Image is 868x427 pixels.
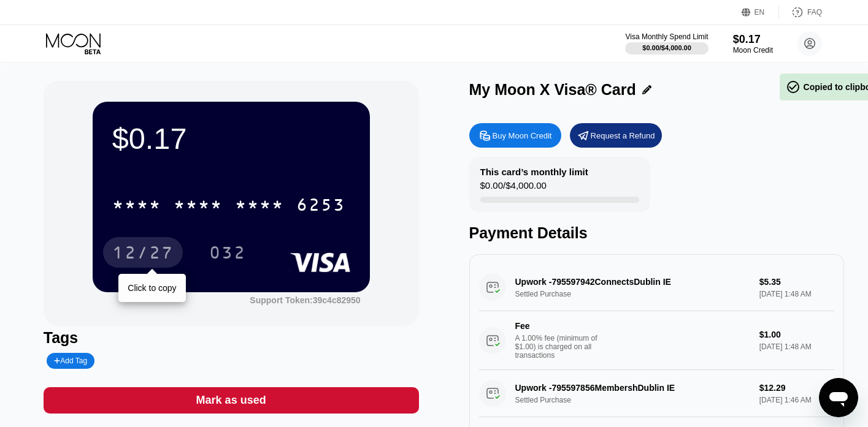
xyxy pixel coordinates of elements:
[250,295,360,305] div: Support Token: 39c4c82950
[779,6,822,18] div: FAQ
[759,342,835,351] div: [DATE] 1:48 AM
[570,123,662,148] div: Request a Refund
[54,357,87,365] div: Add Tag
[469,81,636,99] div: My Moon X Visa® Card
[469,224,845,242] div: Payment Details
[819,378,858,417] iframe: Button to launch messaging window
[515,321,601,331] div: Fee
[733,46,773,55] div: Moon Credit
[196,393,266,407] div: Mark as used
[733,33,773,46] div: $0.17
[296,197,345,216] div: 6253
[112,244,174,264] div: 12/27
[733,33,773,55] div: $0.17Moon Credit
[250,295,360,305] div: Support Token:39c4c82950
[47,353,94,369] div: Add Tag
[625,32,708,41] div: Visa Monthly Spend Limit
[44,387,419,414] div: Mark as used
[200,237,255,268] div: 032
[44,329,419,347] div: Tags
[480,180,547,197] div: $0.00 / $4,000.00
[128,283,176,293] div: Click to copy
[625,32,708,55] div: Visa Monthly Spend Limit$0.00/$4,000.00
[103,237,183,268] div: 12/27
[469,123,561,148] div: Buy Moon Credit
[786,80,801,94] span: 
[591,130,655,141] div: Request a Refund
[493,130,552,141] div: Buy Moon Credit
[807,8,822,17] div: FAQ
[642,44,691,51] div: $0.00 / $4,000.00
[112,121,350,156] div: $0.17
[755,8,765,17] div: EN
[515,334,607,360] div: A 1.00% fee (minimum of $1.00) is charged on all transactions
[479,311,835,370] div: FeeA 1.00% fee (minimum of $1.00) is charged on all transactions$1.00[DATE] 1:48 AM
[209,244,246,264] div: 032
[480,167,588,177] div: This card’s monthly limit
[759,330,835,339] div: $1.00
[742,6,779,18] div: EN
